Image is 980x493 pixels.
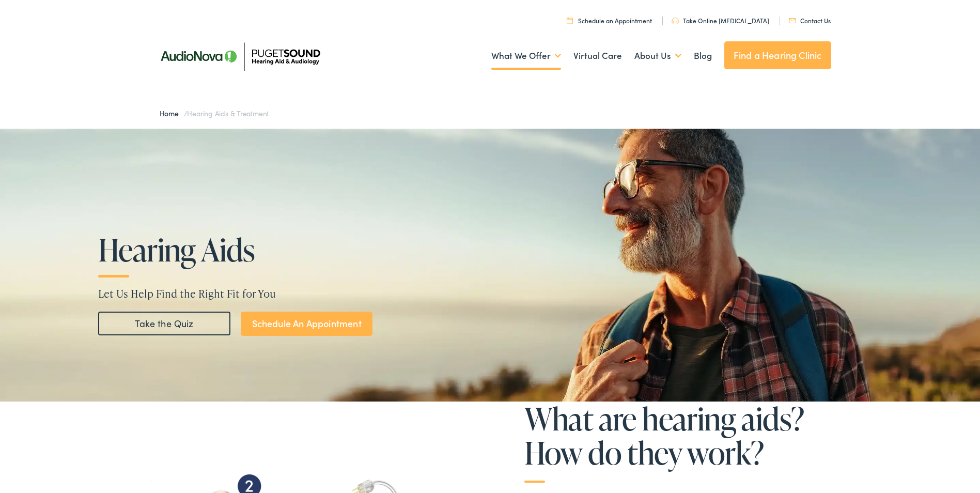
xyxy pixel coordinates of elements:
h2: What are hearing aids? How do they work? [524,402,831,483]
span: Hearing Aids & Treatment [187,108,269,118]
a: About Us [634,37,681,75]
a: Schedule an Appointment [567,16,652,25]
a: Take Online [MEDICAL_DATA] [672,16,769,25]
a: Blog [694,37,712,75]
a: Home [160,108,184,118]
img: utility icon [567,17,573,24]
a: Virtual Care [573,37,622,75]
a: Find a Hearing Clinic [724,41,831,69]
a: Contact Us [789,16,831,25]
img: utility icon [789,18,796,23]
span: / [160,108,269,118]
a: Schedule An Appointment [241,312,372,336]
p: Let Us Help Find the Right Fit for You [98,286,882,301]
img: utility icon [672,18,679,24]
a: Take the Quiz [98,312,230,335]
a: What We Offer [491,37,561,75]
h1: Hearing Aids [98,233,412,267]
